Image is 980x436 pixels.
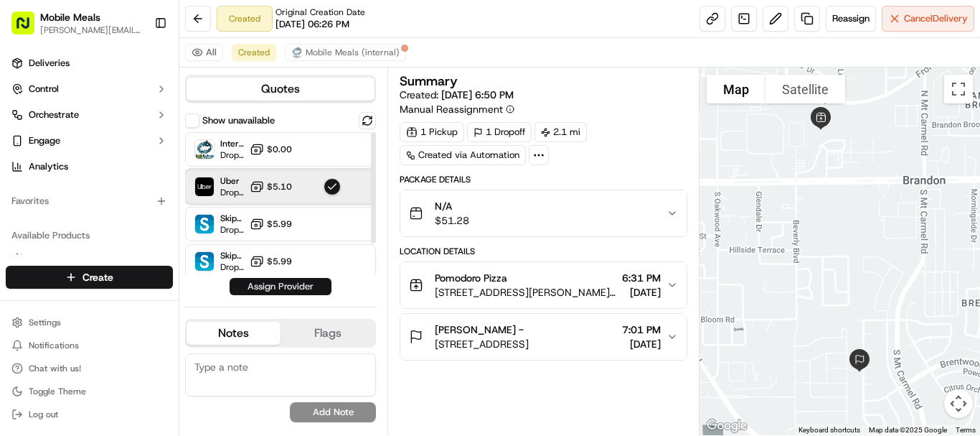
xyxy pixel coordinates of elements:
[14,210,26,221] div: 📗
[29,108,79,121] span: Orchestrate
[400,145,526,165] a: Created via Automation
[195,177,214,196] img: Uber
[220,138,244,149] span: Internal $0
[6,6,149,40] button: Mobile Meals[PERSON_NAME][EMAIL_ADDRESS][DOMAIN_NAME]
[83,270,113,284] span: Create
[195,140,214,159] img: Mobile Meals (internal)
[29,57,70,70] span: Deliveries
[9,203,116,228] a: 📗Knowledge Base
[121,210,133,221] div: 💻
[6,312,173,333] button: Settings
[29,83,59,96] span: Control
[250,254,292,269] button: $5.99
[267,144,292,155] span: $0.00
[195,252,214,271] img: Skipcart
[400,122,464,142] div: 1 Pickup
[400,262,687,308] button: Pomodoro Pizza[STREET_ADDRESS][PERSON_NAME][PERSON_NAME]6:31 PM[DATE]
[400,246,687,257] div: Location Details
[6,78,173,101] button: Control
[101,243,174,254] a: Powered byPylon
[6,358,173,379] button: Chat with us!
[6,404,173,425] button: Log out
[6,103,173,126] button: Orchestrate
[6,335,173,356] button: Notifications
[29,317,61,328] span: Settings
[244,142,261,159] button: Start new chat
[29,134,60,147] span: Engage
[882,6,974,32] button: CancelDelivery
[232,44,276,61] button: Created
[275,18,349,31] span: [DATE] 06:26 PM
[956,426,976,434] a: Terms (opens in new tab)
[400,174,687,185] div: Package Details
[6,52,173,75] a: Deliveries
[400,190,687,236] button: N/A$51.28
[250,142,292,157] button: $0.00
[285,44,406,61] button: Mobile Meals (internal)
[187,322,281,345] button: Notes
[6,381,173,402] button: Toggle Theme
[400,88,514,102] span: Created:
[202,114,275,127] label: Show unavailable
[6,155,173,178] a: Analytics
[904,12,968,25] span: Cancel Delivery
[622,271,661,285] span: 6:31 PM
[267,218,292,230] span: $5.99
[441,88,514,101] span: [DATE] 6:50 PM
[707,75,765,103] button: Show street map
[220,250,244,261] span: Skipcart
[435,337,529,351] span: [STREET_ADDRESS]
[435,285,616,300] span: [STREET_ADDRESS][PERSON_NAME][PERSON_NAME]
[49,137,235,152] div: Start new chat
[238,47,270,58] span: Created
[116,203,236,228] a: 💻API Documentation
[400,102,514,116] button: Manual Reassignment
[250,180,292,194] button: $5.10
[250,217,292,231] button: $5.99
[400,314,687,360] button: [PERSON_NAME] -[STREET_ADDRESS]7:01 PM[DATE]
[622,285,661,300] span: [DATE]
[798,425,860,435] button: Keyboard shortcuts
[220,149,244,161] span: Dropoff ETA -
[40,24,143,36] button: [PERSON_NAME][EMAIL_ADDRESS][DOMAIN_NAME]
[37,93,258,108] input: Got a question? Start typing here...
[435,199,469,213] span: N/A
[14,14,43,43] img: Nash
[826,6,876,32] button: Reassign
[400,102,503,116] span: Manual Reassignment
[230,278,331,295] button: Assign Provider
[291,47,303,58] img: MM.png
[49,152,182,163] div: We're available if you need us!
[832,12,870,25] span: Reassign
[306,47,400,58] span: Mobile Meals (internal)
[220,213,244,224] span: Skipcart On Demand (Sq)
[220,187,244,198] span: Dropoff ETA 25 minutes
[14,57,261,80] p: Welcome 👋
[29,252,61,265] span: Nash AI
[6,129,173,152] button: Engage
[29,208,110,223] span: Knowledge Base
[40,10,100,24] button: Mobile Meals
[220,261,244,273] span: Dropoff ETA 25 minutes
[187,78,374,101] button: Quotes
[267,256,292,267] span: $5.99
[267,181,292,193] span: $5.10
[622,323,661,337] span: 7:01 PM
[136,208,230,223] span: API Documentation
[400,75,458,88] h3: Summary
[467,122,532,142] div: 1 Dropoff
[29,386,86,397] span: Toggle Theme
[435,271,507,285] span: Pomodoro Pizza
[703,417,750,435] a: Open this area in Google Maps (opens a new window)
[435,213,469,228] span: $51.28
[220,224,244,236] span: Dropoff ETA 49 minutes
[765,75,845,103] button: Show satellite imagery
[29,409,58,420] span: Log out
[220,175,244,187] span: Uber
[143,243,174,254] span: Pylon
[14,137,40,163] img: 1736555255976-a54dd68f-1ca7-489b-9aae-adbdc363a1c4
[29,160,68,173] span: Analytics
